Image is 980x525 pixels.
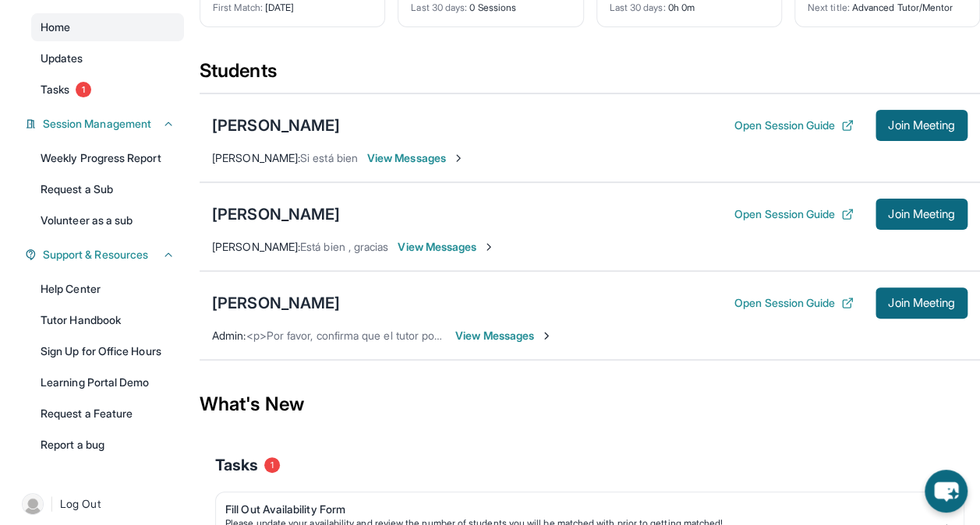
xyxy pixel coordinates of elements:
[212,240,300,253] span: [PERSON_NAME] :
[264,457,280,473] span: 1
[876,287,968,319] button: Join Meeting
[31,76,184,104] a: Tasks1
[876,199,968,230] button: Join Meeting
[31,337,184,365] a: Sign Up for Office Hours
[31,144,184,172] a: Weekly Progress Report
[31,13,184,41] a: Home
[483,241,495,253] img: Chevron-Right
[41,82,69,97] span: Tasks
[610,2,666,13] span: Last 30 days :
[41,51,83,66] span: Updates
[398,239,495,255] span: View Messages
[888,298,955,308] span: Join Meeting
[31,175,184,203] a: Request a Sub
[212,151,300,164] span: [PERSON_NAME] :
[212,329,246,342] span: Admin :
[31,306,184,334] a: Tutor Handbook
[31,275,184,303] a: Help Center
[31,44,184,72] a: Updates
[734,206,854,222] button: Open Session Guide
[452,152,465,164] img: Chevron-Right
[31,206,184,234] a: Volunteer as a sub
[213,2,263,13] span: First Match :
[888,121,955,130] span: Join Meeting
[43,116,151,132] span: Session Management
[37,247,175,262] button: Support & Resources
[888,210,955,219] span: Join Meeting
[925,470,968,513] button: chat-button
[734,295,854,311] button: Open Session Guide
[37,116,175,132] button: Session Management
[31,368,184,396] a: Learning Portal Demo
[16,487,184,521] a: |Log Out
[212,292,340,314] div: [PERSON_NAME]
[300,151,358,164] span: Si está bien
[31,400,184,428] a: Request a Feature
[367,150,465,166] span: View Messages
[300,240,388,253] span: Está bien , gracias
[215,454,258,476] span: Tasks
[31,431,184,459] a: Report a bug
[200,370,980,439] div: What's New
[808,2,850,13] span: Next title :
[876,110,968,141] button: Join Meeting
[540,329,553,342] img: Chevron-Right
[41,19,70,35] span: Home
[22,493,44,515] img: user-img
[60,496,101,512] span: Log Out
[411,2,467,13] span: Last 30 days :
[43,247,148,262] span: Support & Resources
[212,203,340,225] div: [PERSON_NAME]
[734,118,854,133] button: Open Session Guide
[76,82,91,97] span: 1
[225,502,942,517] div: Fill Out Availability Form
[50,495,54,513] span: |
[212,115,340,136] div: [PERSON_NAME]
[455,328,553,344] span: View Messages
[246,329,823,342] span: <p>Por favor, confirma que el tutor podrá asistir a tu primera hora de reunión asignada antes de ...
[200,58,980,93] div: Students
